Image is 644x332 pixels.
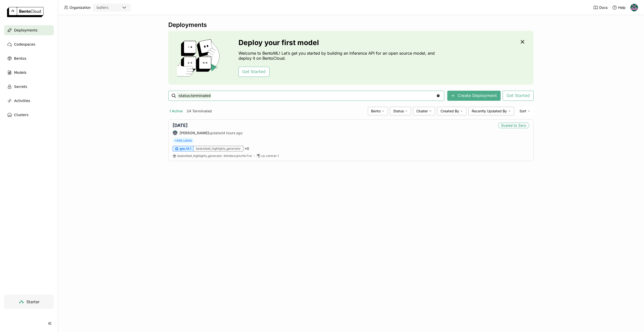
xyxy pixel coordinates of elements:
span: Deployments [14,27,37,33]
span: Help [618,5,626,10]
div: ballers [97,5,108,10]
svg: Clear value [436,94,440,98]
span: Models [14,70,26,76]
span: Cluster [416,109,428,113]
a: Codespaces [4,39,54,49]
div: Help [612,5,626,10]
span: × 0 [245,146,249,151]
button: 1 Active [168,108,184,114]
span: Starter [26,299,39,304]
button: 24 Terminated [186,108,213,114]
div: basketball_highlights_generator [193,146,244,151]
span: gpu.t4.1 [180,147,191,151]
div: Scaled to Zero [498,123,529,128]
button: Create Deployment [447,91,501,101]
p: Welcome to BentoML! Let’s get you started by building an Inference API for an open source model, ... [238,51,437,61]
div: Deployments [168,21,534,29]
span: Secrets [14,84,27,90]
input: Selected ballers. [109,5,109,10]
span: Codespaces [14,41,35,47]
img: cover onboarding [172,39,226,77]
div: Created By [437,107,466,115]
a: [DATE] [173,123,188,128]
div: Bento [368,107,388,115]
img: Harsh Raj [173,130,177,135]
strong: [PERSON_NAME] [180,131,209,135]
a: Secrets [4,82,54,92]
span: us-central-1 [261,154,279,158]
input: Search [177,92,436,100]
div: Status [390,107,411,115]
div: updated [173,130,243,135]
span: : [223,154,223,158]
a: Models [4,68,54,78]
a: basketball_highlights_generator:bhhdwzujmchlv7ve [177,154,252,158]
div: Cluster [413,107,435,115]
span: 4 hours ago [223,131,243,135]
button: Get Started [503,91,534,101]
button: Get Started [238,67,269,77]
a: Activities [4,96,54,106]
div: Sort [516,107,534,115]
span: Bento [371,109,381,113]
h3: Deploy your first model [238,39,437,47]
span: Organization [69,5,91,10]
a: Docs [593,5,608,10]
span: Sort [519,109,526,113]
span: Created By [440,109,459,113]
span: Docs [599,5,608,10]
div: Recently Updated By [468,107,514,115]
span: Status [393,109,404,113]
img: logo [7,7,44,17]
a: Bentos [4,53,54,63]
span: Clusters [14,112,28,118]
span: Recently Updated By [472,109,507,113]
a: Deployments [4,25,54,35]
img: Harsh Raj [630,4,638,11]
span: basketball_highlights_generator bhhdwzujmchlv7ve [177,154,252,158]
span: +Add Labels [173,138,194,143]
a: Clusters [4,110,54,120]
a: Starter [4,295,54,309]
span: Bentos [14,55,26,61]
span: Activities [14,98,30,104]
